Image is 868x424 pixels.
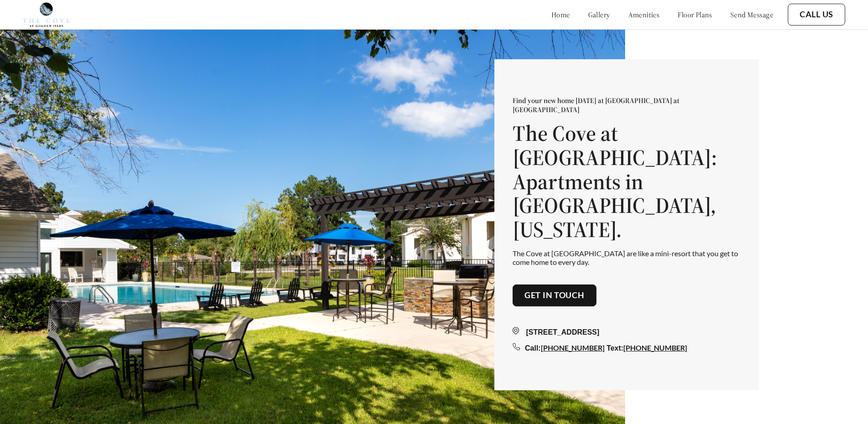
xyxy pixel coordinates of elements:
[541,343,605,352] a: [PHONE_NUMBER]
[606,344,623,352] span: Text:
[623,343,687,352] a: [PHONE_NUMBER]
[678,10,712,19] a: floor plans
[551,10,570,19] a: home
[788,4,845,26] button: Call Us
[513,249,740,266] p: The Cove at [GEOGRAPHIC_DATA] are like a mini-resort that you get to come home to every day.
[628,10,660,19] a: amenities
[524,290,585,300] a: Get in touch
[730,10,773,19] a: send message
[513,121,740,242] h1: The Cove at [GEOGRAPHIC_DATA]: Apartments in [GEOGRAPHIC_DATA], [US_STATE].
[513,96,740,114] p: Find your new home [DATE] at [GEOGRAPHIC_DATA] at [GEOGRAPHIC_DATA]
[525,344,541,352] span: Call:
[513,284,596,306] button: Get in touch
[513,327,740,338] div: [STREET_ADDRESS]
[23,2,70,27] img: cove_at_golden_isles_logo.png
[588,10,610,19] a: gallery
[800,10,833,20] a: Call Us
